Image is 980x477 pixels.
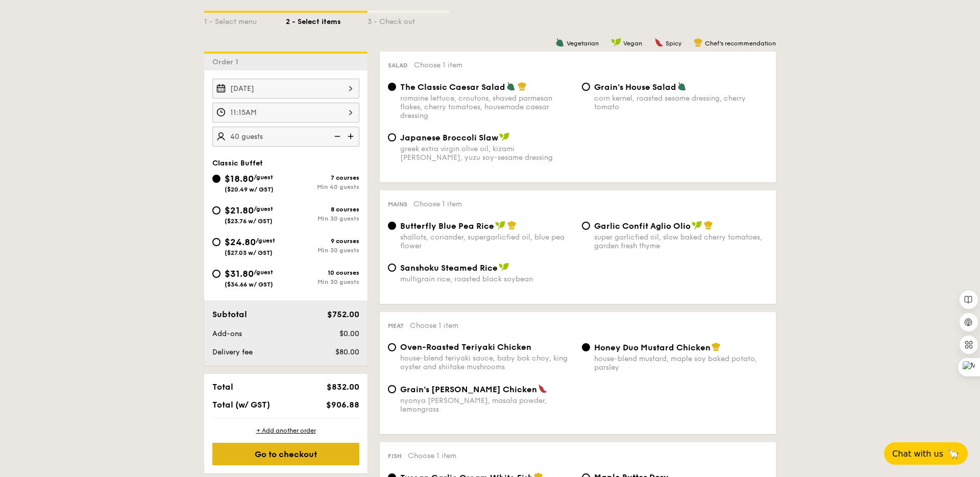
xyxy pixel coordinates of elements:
[286,215,359,222] div: Min 30 guests
[388,452,402,460] span: Fish
[225,249,273,256] span: ($27.03 w/ GST)
[212,58,242,66] span: Order 1
[666,40,681,47] span: Spicy
[582,83,590,91] input: Grain's House Saladcorn kernel, roasted sesame dressing, cherry tomato
[884,442,968,465] button: Chat with us🦙
[582,343,590,351] input: Honey Duo Mustard Chickenhouse-blend mustard, maple soy baked potato, parsley
[594,82,676,92] span: Grain's House Salad
[212,348,253,356] span: Delivery fee
[594,233,768,250] div: super garlicfied oil, slow baked cherry tomatoes, garden fresh thyme
[947,448,960,460] span: 🦙
[256,237,275,244] span: /guest
[499,132,509,141] img: icon-vegan.f8ff3823.svg
[400,145,574,162] div: greek extra virgin olive oil, kizami [PERSON_NAME], yuzu soy-sesame dressing
[623,40,642,47] span: Vegan
[225,218,273,225] span: ($23.76 w/ GST)
[677,82,687,91] img: icon-vegetarian.fe4039eb.svg
[212,103,359,123] input: Event time
[388,201,407,208] span: Mains
[254,174,273,181] span: /guest
[212,309,247,319] span: Subtotal
[212,426,359,435] div: + Add another order
[286,174,359,181] div: 7 courses
[400,275,574,283] div: multigrain rice, roasted black soybean
[212,175,220,183] input: $18.80/guest($20.49 w/ GST)7 coursesMin 40 guests
[400,94,574,120] div: romaine lettuce, croutons, shaved parmesan flakes, cherry tomatoes, housemade caesar dressing
[594,354,768,372] div: house-blend mustard, maple soy baked potato, parsley
[892,449,943,459] span: Chat with us
[254,269,273,276] span: /guest
[518,82,527,91] img: icon-chef-hat.a58ddaea.svg
[212,270,220,278] input: $31.80/guest($34.66 w/ GST)10 coursesMin 30 guests
[410,321,458,330] span: Choose 1 item
[611,38,621,47] img: icon-vegan.f8ff3823.svg
[400,342,531,352] span: Oven-Roasted Teriyaki Chicken
[388,264,396,272] input: Sanshoku Steamed Ricemultigrain rice, roasted black soybean
[286,13,367,27] div: 2 - Select items
[694,38,703,47] img: icon-chef-hat.a58ddaea.svg
[400,263,498,273] span: Sanshoku Steamed Rice
[388,343,396,351] input: Oven-Roasted Teriyaki Chickenhouse-blend teriyaki sauce, baby bok choy, king oyster and shiitake ...
[388,62,408,69] span: Salad
[225,236,256,248] span: $24.80
[499,263,509,272] img: icon-vegan.f8ff3823.svg
[286,269,359,276] div: 10 courses
[327,309,359,319] span: $752.00
[344,127,359,146] img: icon-add.58712e84.svg
[286,278,359,285] div: Min 30 guests
[400,354,574,371] div: house-blend teriyaki sauce, baby bok choy, king oyster and shiitake mushrooms
[212,443,359,465] div: Go to checkout
[692,221,702,230] img: icon-vegan.f8ff3823.svg
[225,173,254,184] span: $18.80
[594,343,710,352] span: Honey Duo Mustard Chicken
[594,221,691,231] span: Garlic Confit Aglio Olio
[408,451,456,460] span: Choose 1 item
[388,83,396,91] input: The Classic Caesar Saladromaine lettuce, croutons, shaved parmesan flakes, cherry tomatoes, house...
[327,382,359,392] span: $832.00
[212,329,242,338] span: Add-ons
[204,13,286,27] div: 1 - Select menu
[400,82,505,92] span: The Classic Caesar Salad
[413,200,462,208] span: Choose 1 item
[414,61,462,69] span: Choose 1 item
[388,222,396,230] input: Butterfly Blue Pea Riceshallots, coriander, supergarlicfied oil, blue pea flower
[329,127,344,146] img: icon-reduce.1d2dbef1.svg
[495,221,505,230] img: icon-vegan.f8ff3823.svg
[225,268,254,279] span: $31.80
[506,82,516,91] img: icon-vegetarian.fe4039eb.svg
[594,94,768,111] div: corn kernel, roasted sesame dressing, cherry tomato
[654,38,664,47] img: icon-spicy.37a8142b.svg
[212,159,263,168] span: Classic Buffet
[254,205,273,212] span: /guest
[212,206,220,214] input: $21.80/guest($23.76 w/ GST)8 coursesMin 30 guests
[367,13,449,27] div: 3 - Check out
[400,233,574,250] div: shallots, coriander, supergarlicfied oil, blue pea flower
[400,396,574,414] div: nyonya [PERSON_NAME], masala powder, lemongrass
[212,382,233,392] span: Total
[326,400,359,410] span: $906.88
[555,38,565,47] img: icon-vegetarian.fe4039eb.svg
[388,322,404,329] span: Meat
[212,127,359,147] input: Number of guests
[705,40,776,47] span: Chef's recommendation
[704,221,713,230] img: icon-chef-hat.a58ddaea.svg
[339,329,359,338] span: $0.00
[335,348,359,356] span: $80.00
[286,183,359,190] div: Min 40 guests
[212,79,359,99] input: Event date
[400,221,494,231] span: Butterfly Blue Pea Rice
[388,385,396,393] input: Grain's [PERSON_NAME] Chickennyonya [PERSON_NAME], masala powder, lemongrass
[225,186,274,193] span: ($20.49 w/ GST)
[212,238,220,246] input: $24.80/guest($27.03 w/ GST)9 coursesMin 30 guests
[712,342,721,351] img: icon-chef-hat.a58ddaea.svg
[582,222,590,230] input: Garlic Confit Aglio Oliosuper garlicfied oil, slow baked cherry tomatoes, garden fresh thyme
[567,40,599,47] span: Vegetarian
[538,384,547,393] img: icon-spicy.37a8142b.svg
[388,133,396,141] input: Japanese Broccoli Slawgreek extra virgin olive oil, kizami [PERSON_NAME], yuzu soy-sesame dressing
[225,205,254,216] span: $21.80
[286,206,359,213] div: 8 courses
[225,281,273,288] span: ($34.66 w/ GST)
[212,400,270,410] span: Total (w/ GST)
[507,221,517,230] img: icon-chef-hat.a58ddaea.svg
[286,237,359,245] div: 9 courses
